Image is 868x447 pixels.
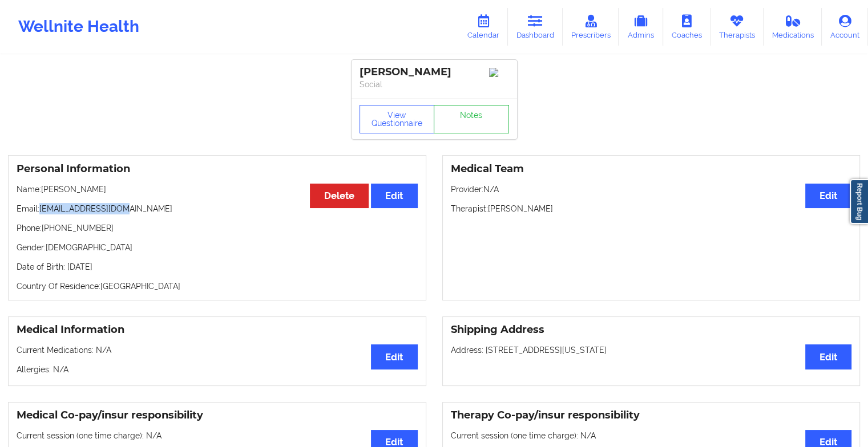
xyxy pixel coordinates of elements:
h3: Medical Information [17,323,418,336]
h3: Personal Information [17,162,418,176]
a: Medications [764,8,822,46]
a: Dashboard [508,8,563,46]
p: Email: [EMAIL_ADDRESS][DOMAIN_NAME] [17,203,418,214]
p: Current session (one time charge): N/A [17,430,418,441]
a: Therapists [710,8,764,46]
a: Account [822,8,868,46]
p: Phone: [PHONE_NUMBER] [17,222,418,234]
p: Country Of Residence: [GEOGRAPHIC_DATA] [17,281,418,292]
p: Provider: N/A [451,184,852,195]
p: Date of Birth: [DATE] [17,261,418,273]
button: Delete [310,184,369,208]
button: Edit [371,184,417,208]
h3: Shipping Address [451,323,852,336]
h3: Medical Co-pay/insur responsibility [17,409,418,422]
a: Calendar [459,8,508,46]
p: Current Medications: N/A [17,344,418,356]
h3: Therapy Co-pay/insur responsibility [451,409,852,422]
a: Notes [434,105,509,133]
img: Image%2Fplaceholer-image.png [489,68,509,77]
p: Current session (one time charge): N/A [451,430,852,441]
h3: Medical Team [451,162,852,176]
p: Gender: [DEMOGRAPHIC_DATA] [17,242,418,253]
p: Address: [STREET_ADDRESS][US_STATE] [451,344,852,356]
a: Report Bug [850,179,868,224]
button: Edit [371,344,417,369]
p: Social [360,79,509,90]
button: View Questionnaire [360,105,435,133]
button: Edit [805,344,851,369]
button: Edit [805,184,851,208]
a: Admins [619,8,663,46]
div: [PERSON_NAME] [360,66,509,79]
a: Prescribers [563,8,619,46]
p: Allergies: N/A [17,364,418,375]
p: Therapist: [PERSON_NAME] [451,203,852,214]
a: Coaches [663,8,710,46]
p: Name: [PERSON_NAME] [17,184,418,195]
